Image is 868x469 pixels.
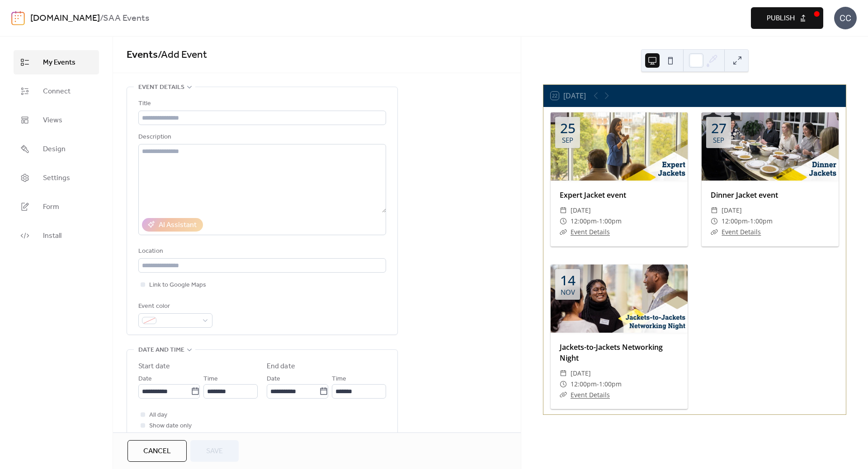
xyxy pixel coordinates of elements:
[711,121,726,135] div: 27
[103,10,149,27] b: SAA Events
[149,410,167,421] span: All day
[43,115,62,126] span: Views
[43,86,71,97] span: Connect
[597,216,599,227] span: -
[751,7,823,29] button: Publish
[560,379,567,390] div: ​
[560,368,567,379] div: ​
[560,227,567,237] div: ​
[599,379,622,390] span: 1:00pm
[561,289,575,296] div: Nov
[722,228,761,236] a: Event Details
[149,432,189,442] span: Hide end time
[138,82,184,93] span: Event details
[767,13,795,24] span: Publish
[560,342,663,363] a: Jackets-to-Jackets Networking Night
[138,246,384,257] div: Location
[748,216,750,227] span: -
[14,166,99,190] a: Settings
[711,216,718,227] div: ​
[127,440,187,462] button: Cancel
[597,379,599,390] span: -
[43,57,75,68] span: My Events
[14,79,99,103] a: Connect
[722,205,742,216] span: [DATE]
[834,7,857,29] div: CC
[711,227,718,237] div: ​
[14,195,99,219] a: Form
[203,374,218,385] span: Time
[722,216,748,227] span: 12:00pm
[138,132,384,143] div: Description
[43,173,70,184] span: Settings
[571,379,597,390] span: 12:00pm
[560,390,567,400] div: ​
[127,45,158,65] a: Events
[571,368,591,379] span: [DATE]
[560,121,576,135] div: 25
[100,10,103,27] b: /
[267,374,280,385] span: Date
[14,108,99,132] a: Views
[30,10,100,27] a: [DOMAIN_NAME]
[267,361,295,372] div: End date
[11,11,25,25] img: logo
[711,205,718,216] div: ​
[750,216,773,227] span: 1:00pm
[560,205,567,216] div: ​
[43,231,61,241] span: Install
[138,361,170,372] div: Start date
[138,301,211,312] div: Event color
[571,205,591,216] span: [DATE]
[149,421,192,432] span: Show date only
[599,216,622,227] span: 1:00pm
[43,144,66,155] span: Design
[138,98,384,109] div: Title
[14,137,99,161] a: Design
[43,202,59,213] span: Form
[332,374,346,385] span: Time
[571,390,610,399] a: Event Details
[14,50,99,74] a: My Events
[562,137,573,144] div: Sep
[571,216,597,227] span: 12:00pm
[560,190,626,200] a: Expert Jacket event
[149,280,206,291] span: Link to Google Maps
[713,137,724,144] div: Sep
[138,374,152,385] span: Date
[158,45,207,65] span: / Add Event
[143,446,171,457] span: Cancel
[138,345,184,356] span: Date and time
[560,274,576,287] div: 14
[560,216,567,227] div: ​
[571,228,610,236] a: Event Details
[14,223,99,248] a: Install
[711,190,778,200] a: Dinner Jacket event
